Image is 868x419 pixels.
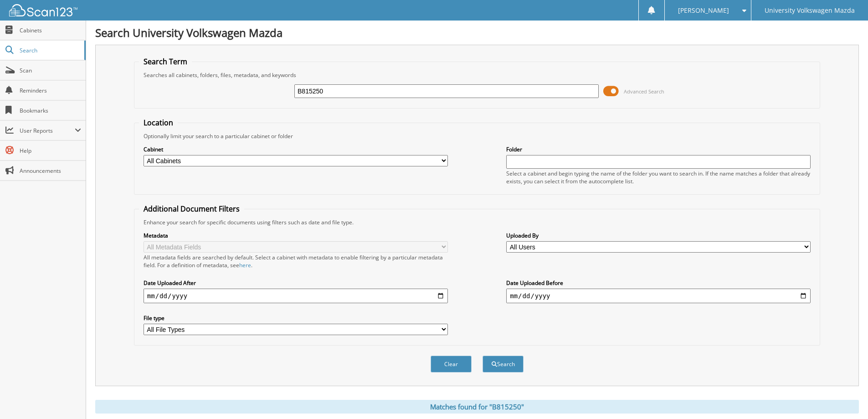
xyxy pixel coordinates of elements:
[9,4,77,16] img: scan123-logo-white.svg
[144,253,448,269] div: All metadata fields are searched by default. Select a cabinet with metadata to enable filtering b...
[431,356,472,372] button: Clear
[20,167,81,175] span: Announcements
[20,107,81,114] span: Bookmarks
[20,87,81,94] span: Reminders
[144,232,448,239] label: Metadata
[678,8,729,13] span: [PERSON_NAME]
[506,279,811,287] label: Date Uploaded Before
[20,67,81,74] span: Scan
[624,88,664,95] span: Advanced Search
[144,279,448,287] label: Date Uploaded After
[139,218,815,226] div: Enhance your search for specific documents using filters such as date and file type.
[765,8,855,13] span: University Volkswagen Mazda
[95,25,859,40] h1: Search University Volkswagen Mazda
[20,47,80,54] span: Search
[506,232,811,239] label: Uploaded By
[139,132,815,140] div: Optionally limit your search to a particular cabinet or folder
[139,71,815,79] div: Searches all cabinets, folders, files, metadata, and keywords
[139,118,178,128] legend: Location
[144,289,448,303] input: start
[20,147,81,155] span: Help
[144,314,448,322] label: File type
[95,400,859,414] div: Matches found for "B815250"
[506,145,811,153] label: Folder
[239,261,251,269] a: here
[20,127,75,134] span: User Reports
[20,26,81,34] span: Cabinets
[483,356,524,372] button: Search
[506,289,811,303] input: end
[139,57,192,67] legend: Search Term
[506,170,811,185] div: Select a cabinet and begin typing the name of the folder you want to search in. If the name match...
[139,204,244,214] legend: Additional Document Filters
[144,145,448,153] label: Cabinet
